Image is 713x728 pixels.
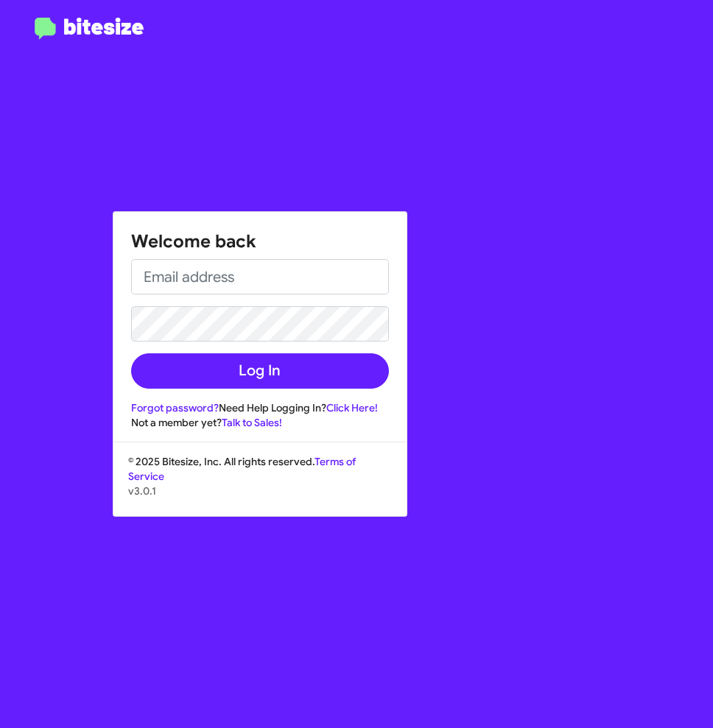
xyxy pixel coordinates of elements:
a: Click Here! [326,401,378,414]
input: Email address [131,259,389,294]
button: Log In [131,353,389,389]
a: Forgot password? [131,401,219,414]
div: Need Help Logging In? [131,400,389,415]
div: © 2025 Bitesize, Inc. All rights reserved. [113,454,407,516]
a: Talk to Sales! [222,416,282,429]
div: Not a member yet? [131,415,389,430]
a: Terms of Service [128,455,356,483]
p: v3.0.1 [128,484,392,498]
h1: Welcome back [131,230,389,253]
